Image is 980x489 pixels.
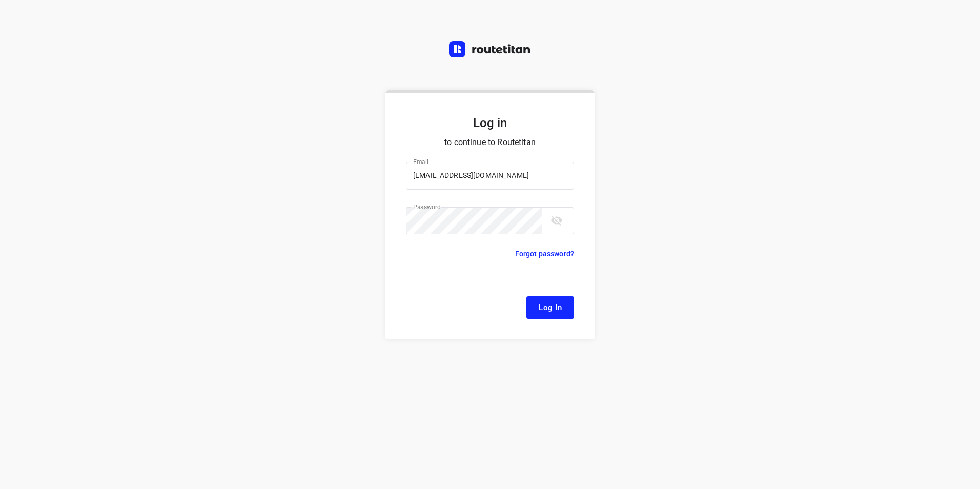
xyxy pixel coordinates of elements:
[539,301,562,314] span: Log In
[515,248,574,260] p: Forgot password?
[406,135,574,150] p: to continue to Routetitan
[546,210,567,231] button: toggle password visibility
[406,115,574,131] h5: Log in
[449,41,531,57] img: Routetitan
[526,296,574,319] button: Log In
